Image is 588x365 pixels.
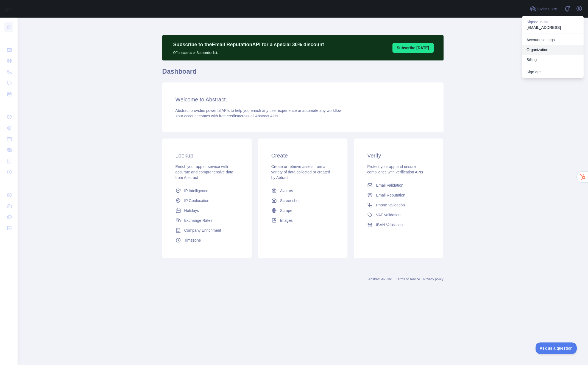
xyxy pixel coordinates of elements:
span: VAT Validation [376,212,400,218]
span: Email Validation [376,182,403,188]
a: Privacy policy [423,277,443,281]
span: Screenshot [280,198,300,203]
span: Images [280,218,293,223]
span: Email Reputation [376,192,405,198]
span: Phone Validation [376,202,405,208]
a: Images [269,215,336,225]
a: IBAN Validation [365,220,432,230]
a: Company Enrichment [173,225,241,235]
a: Avatars [269,186,336,196]
button: Billing [522,55,584,65]
iframe: Toggle Customer Support [536,342,577,354]
p: Subscribe to the Email Reputation API for a special 30 % discount [173,41,324,48]
p: Offer expires on September 1st. [173,48,324,55]
a: IP Geolocation [173,196,241,206]
div: ... [4,33,13,44]
span: IP Intelligence [184,188,208,193]
span: IBAN Validation [376,222,403,228]
a: Screenshot [269,196,336,206]
span: Exchange Rates [184,218,213,223]
a: Scrape [269,206,336,215]
h3: Create [271,152,334,159]
h3: Lookup [175,152,238,159]
h3: Welcome to Abstract. [175,96,430,103]
a: Phone Validation [365,200,432,210]
span: Scrape [280,208,292,213]
span: free credits [219,114,238,118]
a: Email Reputation [365,190,432,200]
span: Protect your app and ensure compliance with verification APIs [367,164,423,174]
a: Terms of service [396,277,420,281]
span: Holidays [184,208,199,213]
span: Invite users [537,6,558,12]
span: IP Geolocation [184,198,210,203]
span: Timezone [184,237,201,243]
p: [EMAIL_ADDRESS] [526,25,579,30]
h1: Dashboard [162,67,444,80]
button: Invite users [528,4,559,13]
span: Your account comes with across all Abstract APIs. [175,114,279,118]
button: Subscribe [DATE] [392,43,434,53]
span: Avatars [280,188,293,193]
a: Email Validation [365,180,432,190]
div: ... [4,178,13,189]
div: ... [4,100,13,111]
a: Holidays [173,206,241,215]
a: IP Intelligence [173,186,241,196]
h3: Verify [367,152,430,159]
a: Account settings [522,35,584,45]
span: Company Enrichment [184,228,221,233]
button: Sign out [522,67,584,77]
a: Organization [522,45,584,55]
a: VAT Validation [365,210,432,220]
p: Signed in as [526,19,579,25]
a: Abstract API Inc. [368,277,393,281]
span: Create or retrieve assets from a variety of data collected or created by Abtract [271,164,330,180]
a: Timezone [173,235,241,245]
span: Enrich your app or service with accurate and comprehensive data from Abstract [175,164,233,180]
span: Abstract provides powerful APIs to help you enrich any user experience or automate any workflow. [175,108,343,113]
a: Exchange Rates [173,215,241,225]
